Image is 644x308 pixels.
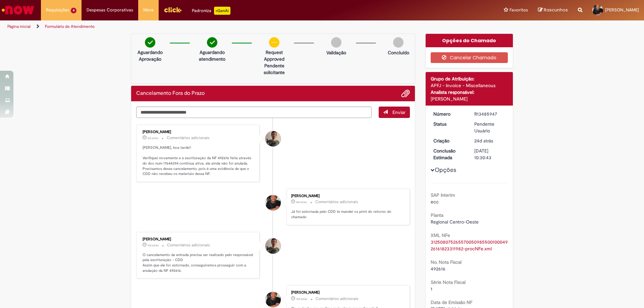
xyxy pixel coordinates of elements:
p: +GenAi [214,7,230,15]
div: R13485947 [474,111,505,117]
div: [PERSON_NAME] [291,194,403,198]
div: Padroniza [192,7,230,15]
small: Comentários adicionais [316,296,359,302]
img: check-circle-green.png [207,37,217,48]
div: Jonatas Pinheiro De Amorim [265,292,281,307]
dt: Criação [428,137,470,144]
span: More [143,7,154,13]
span: ecc [431,199,439,205]
time: 22/09/2025 11:52:24 [296,200,307,204]
span: 8d atrás [296,200,307,204]
div: Analista responsável: [431,89,508,96]
div: [PERSON_NAME] [143,237,254,241]
div: Grupo de Atribuição: [431,75,508,82]
p: O cancelamento da entrada precisa ser realizado pelo responsável pela escrituração - CDD Assim qu... [143,252,254,273]
span: Regional Centro-Oeste [431,219,479,225]
img: check-circle-green.png [145,37,155,48]
div: 05/09/2025 16:43:09 [474,137,505,144]
div: Pendente Usuário [474,121,505,134]
img: circle-minus.png [269,37,279,48]
ul: Trilhas de página [5,20,424,33]
span: 24d atrás [474,138,493,144]
p: Já foi estornada pelo CDD te mandei os print do retorno do chamado [291,209,403,220]
time: 19/09/2025 11:04:57 [148,243,159,247]
p: request approved [258,49,290,62]
small: Comentários adicionais [167,242,210,248]
time: 24/09/2025 14:53:47 [148,136,158,140]
img: img-circle-grey.png [331,37,341,48]
div: Opções do Chamado [426,34,513,47]
div: Jonatas Pinheiro De Amorim [265,195,281,210]
b: Planta [431,212,443,218]
a: Download de 31250807526557005098550010004926161823311982-procNFe.xml [431,239,508,252]
span: Requisições [46,7,69,13]
p: [PERSON_NAME], boa tarde!! Verifiquei novamente e a escrituração da NF 492616 feita através do do... [143,145,254,177]
div: [PERSON_NAME] [143,130,254,134]
span: 4 [71,8,76,13]
dt: Conclusão Estimada [428,147,470,161]
p: Aguardando Aprovação [134,49,166,62]
img: img-circle-grey.png [393,37,404,48]
img: click_logo_yellow_360x200.png [164,5,182,15]
button: Cancelar Chamado [431,52,508,63]
textarea: Digite sua mensagem aqui... [136,107,372,118]
b: XML NFe [431,232,450,238]
p: Concluído [388,49,409,56]
img: ServiceNow [1,3,35,17]
span: [PERSON_NAME] [605,7,639,13]
h2: Cancelamento Fora do Prazo Histórico de tíquete [136,90,205,97]
dt: Status [428,121,470,127]
b: Série Nota Fiscal [431,279,466,285]
div: Alan Felipe Cazotto De Lima [265,131,281,146]
a: Página inicial [7,24,31,29]
p: Pendente solicitante [258,62,290,76]
dt: Número [428,111,470,117]
a: Formulário de Atendimento [45,24,95,29]
div: [PERSON_NAME] [291,291,403,295]
p: Aguardando atendimento [196,49,228,62]
time: 05/09/2025 16:43:09 [474,138,493,144]
button: Adicionar anexos [401,89,410,98]
a: Rascunhos [538,7,568,13]
div: APFJ - Invoice - Miscellaneous [431,82,508,89]
span: Enviar [392,109,406,115]
time: 19/09/2025 09:01:41 [296,297,307,301]
span: Favoritos [509,7,528,13]
button: Enviar [379,107,410,118]
span: 11d atrás [148,243,159,247]
div: [DATE] 10:30:43 [474,147,505,161]
span: 492616 [431,266,445,272]
p: Validação [326,49,346,56]
span: Rascunhos [544,7,568,13]
b: Data de Emissão NF [431,299,472,305]
span: 6d atrás [148,136,158,140]
span: Despesas Corporativas [87,7,133,13]
small: Comentários adicionais [315,199,358,205]
b: SAP Interim [431,192,455,198]
div: [PERSON_NAME] [431,96,508,102]
span: 11d atrás [296,297,307,301]
small: Comentários adicionais [167,135,210,141]
div: Alan Felipe Cazotto De Lima [265,238,281,254]
b: No. Nota Fiscal [431,259,462,265]
span: 1 [431,286,432,292]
